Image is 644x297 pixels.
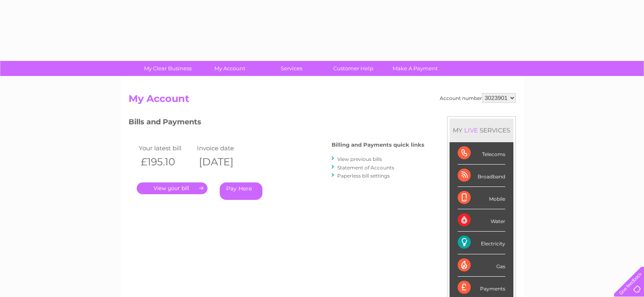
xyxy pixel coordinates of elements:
a: Make A Payment [382,61,449,76]
div: MY SERVICES [450,119,513,142]
th: [DATE] [195,154,253,170]
h3: Bills and Payments [129,116,424,130]
div: Mobile [458,187,505,209]
div: Water [458,209,505,232]
a: Paperless bill settings [337,173,390,179]
a: . [137,182,207,194]
a: Customer Help [320,61,387,76]
a: Statement of Accounts [337,165,394,171]
a: My Account [196,61,263,76]
a: Services [258,61,325,76]
a: View previous bills [337,156,382,162]
div: Account number [440,93,516,103]
h4: Billing and Payments quick links [332,142,424,148]
a: Pay Here [220,182,262,200]
div: Gas [458,254,505,277]
div: LIVE [463,126,480,134]
td: Your latest bill [137,143,195,154]
div: Broadband [458,165,505,187]
h2: My Account [129,93,516,108]
div: Telecoms [458,142,505,165]
a: My Clear Business [134,61,201,76]
div: Electricity [458,232,505,254]
th: £195.10 [137,154,195,170]
td: Invoice date [195,143,253,154]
